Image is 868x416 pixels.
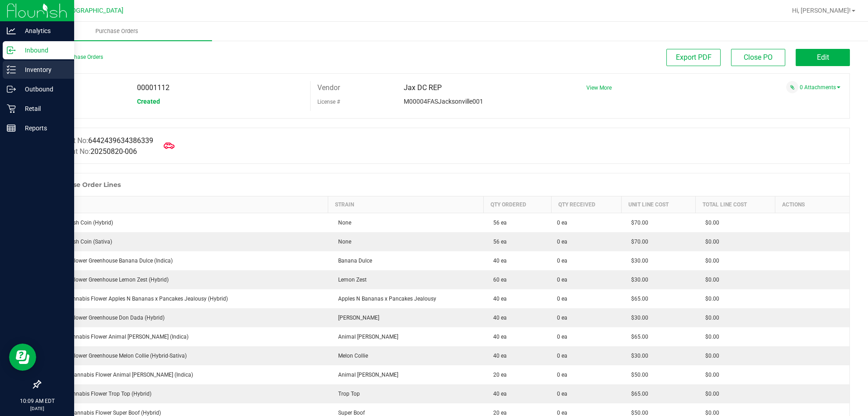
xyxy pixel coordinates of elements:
span: 56 ea [489,220,507,226]
span: $50.00 [627,372,648,378]
div: FT 7g Cannabis Flower Apples N Bananas x Pancakes Jealousy (Hybrid) [46,295,323,303]
span: 0 ea [557,352,567,360]
div: FT 3.5g Cannabis Flower Animal [PERSON_NAME] (Indica) [46,371,323,379]
th: Total Line Cost [695,196,775,213]
inline-svg: Retail [7,104,16,113]
span: Animal [PERSON_NAME] [334,334,398,340]
span: 40 ea [489,334,507,340]
inline-svg: Outbound [7,85,16,94]
span: $0.00 [701,239,719,245]
span: Animal [PERSON_NAME] [334,372,398,378]
button: Export PDF [666,49,721,66]
div: FT 2g Hash Coin (Sativa) [46,238,323,246]
span: $30.00 [627,315,648,321]
iframe: Resource center [9,344,36,371]
span: 0 ea [557,276,567,284]
span: 40 ea [489,296,507,302]
span: None [334,220,351,226]
th: Strain [328,196,483,213]
div: FT 7g Cannabis Flower Animal [PERSON_NAME] (Indica) [46,333,323,341]
span: Lemon Zest [334,277,367,283]
span: $0.00 [701,277,719,283]
span: $70.00 [627,239,648,245]
inline-svg: Inbound [7,46,16,55]
span: $0.00 [701,372,719,378]
span: Hi, [PERSON_NAME]! [792,7,851,14]
span: 0 ea [557,219,567,227]
span: Apples N Bananas x Pancakes Jealousy [334,296,436,302]
th: Actions [775,196,849,213]
label: License # [317,95,340,109]
span: $30.00 [627,277,648,283]
span: None [334,239,351,245]
p: [DATE] [4,405,70,412]
div: FD 3.5g Flower Greenhouse Lemon Zest (Hybrid) [46,276,323,284]
span: $0.00 [701,353,719,359]
span: $0.00 [701,315,719,321]
div: FT 2g Hash Coin (Hybrid) [46,219,323,227]
p: Analytics [16,25,70,36]
p: Reports [16,123,70,134]
span: 20 ea [489,372,507,378]
span: Banana Dulce [334,258,372,264]
span: 0 ea [557,314,567,322]
span: Close PO [744,53,773,62]
span: $0.00 [701,296,719,302]
span: $50.00 [627,410,648,416]
th: Item [41,196,328,213]
label: Vendor [317,81,340,95]
span: 0 ea [557,333,567,341]
a: 0 Attachments [800,84,840,91]
span: Trop Top [334,391,360,397]
span: 20250820-006 [90,147,137,156]
span: 0 ea [557,295,567,303]
span: $65.00 [627,334,648,340]
span: Purchase Orders [83,27,151,35]
label: Shipment No: [47,146,137,157]
span: M00004FASJacksonville001 [404,98,483,105]
span: Super Boof [334,410,365,416]
a: Purchase Orders [22,22,212,41]
th: Unit Line Cost [621,196,695,213]
span: $0.00 [701,334,719,340]
span: 40 ea [489,258,507,264]
span: $0.00 [701,220,719,226]
inline-svg: Reports [7,124,16,133]
a: View More [586,85,612,91]
button: Close PO [731,49,785,66]
inline-svg: Inventory [7,65,16,74]
span: 40 ea [489,353,507,359]
div: FD 3.5g Flower Greenhouse Melon Collie (Hybrid-Sativa) [46,352,323,360]
span: Melon Collie [334,353,368,359]
p: 10:09 AM EDT [4,397,70,405]
button: Edit [796,49,850,66]
span: Edit [817,53,829,62]
span: 40 ea [489,391,507,397]
p: Inventory [16,64,70,75]
div: FT 7g Cannabis Flower Trop Top (Hybrid) [46,390,323,398]
span: 56 ea [489,239,507,245]
p: Outbound [16,84,70,95]
th: Qty Ordered [483,196,551,213]
p: Retail [16,103,70,114]
span: Jax DC REP [404,83,442,92]
span: [PERSON_NAME] [334,315,379,321]
span: 0 ea [557,257,567,265]
span: [GEOGRAPHIC_DATA] [61,7,123,14]
span: 6442439634386339 [88,136,153,145]
span: $30.00 [627,353,648,359]
span: $65.00 [627,296,648,302]
label: Manifest No: [47,135,153,146]
span: $0.00 [701,410,719,416]
span: 0 ea [557,238,567,246]
h1: Purchase Order Lines [49,181,121,188]
span: 0 ea [557,371,567,379]
span: 40 ea [489,315,507,321]
span: Created [137,98,160,105]
span: $0.00 [701,258,719,264]
span: $65.00 [627,391,648,397]
span: Export PDF [676,53,712,62]
span: 0 ea [557,390,567,398]
span: Attach a document [786,81,798,93]
div: FD 3.5g Flower Greenhouse Don Dada (Hybrid) [46,314,323,322]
